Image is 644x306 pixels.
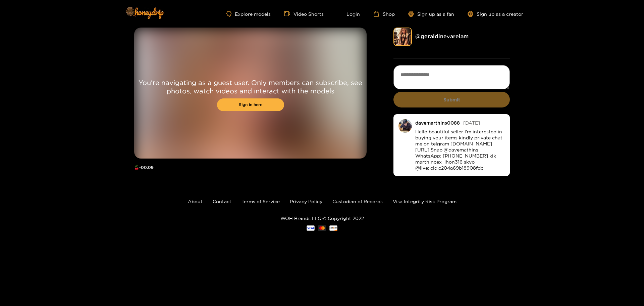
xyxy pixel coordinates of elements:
span: [DATE] [463,120,480,125]
span: video-camera [284,11,293,17]
a: Login [337,11,360,17]
a: Explore models [226,11,271,17]
a: Custodian of Records [332,199,383,204]
a: Visa Integrity Risk Program [393,199,457,204]
a: About [188,199,203,204]
a: Privacy Policy [290,199,322,204]
a: Terms of Service [241,199,280,204]
h1: 🍒 - 00:09 [134,165,367,170]
p: Hello beautiful seller I'm interested in buying your items kindly private chat me on telgram [DOM... [415,129,505,171]
a: Shop [373,11,395,17]
a: Sign in here [217,98,284,111]
a: Contact [213,199,231,204]
a: Video Shorts [284,11,324,17]
a: Sign up as a creator [468,11,523,17]
img: geraldinevarelam [393,28,412,46]
a: @ geraldinevarelam [415,33,469,39]
img: o3nvo-fb_img_1731113975378.jpg [398,119,412,133]
div: davemarthins0088 [415,120,460,125]
button: Submit [393,92,510,107]
p: You're navigating as a guest user. Only members can subscribe, see photos, watch videos and inter... [134,78,367,95]
a: Sign up as a fan [408,11,454,17]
